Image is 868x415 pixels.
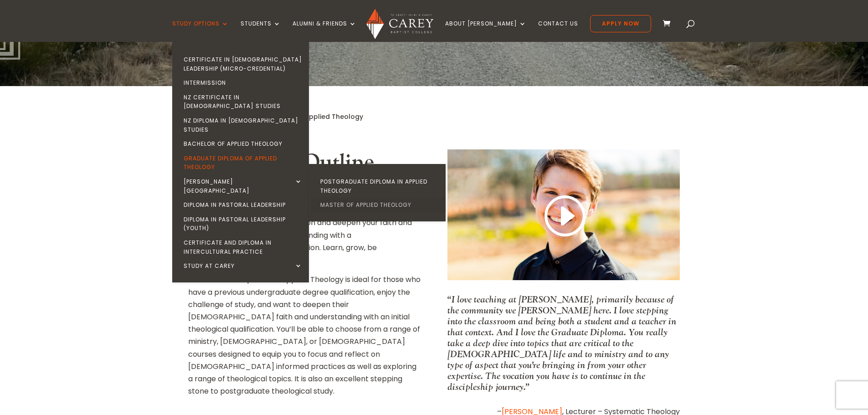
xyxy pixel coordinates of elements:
a: Students [241,20,281,42]
a: Postgraduate Diploma in Applied Theology [311,174,448,198]
a: [PERSON_NAME][GEOGRAPHIC_DATA] [175,174,311,198]
a: Diploma in Pastoral Leadership [175,198,311,212]
a: Intermission [175,76,311,90]
a: Certificate and Diploma in Intercultural Practice [175,236,311,259]
a: Study at Carey [175,259,311,273]
a: NZ Certificate in [DEMOGRAPHIC_DATA] Studies [175,90,311,113]
a: Apply Now [590,15,651,32]
a: Bachelor of Applied Theology [175,137,311,151]
a: Certificate in [DEMOGRAPHIC_DATA] Leadership (Micro-credential) [175,52,311,76]
a: Study Options [172,20,229,42]
img: Carey Baptist College [366,9,433,39]
a: Diploma in Pastoral Leadership (Youth) [175,212,311,236]
a: Graduate Diploma of Applied Theology [175,151,311,174]
div: “I love teaching at [PERSON_NAME], primarily because of the community we [PERSON_NAME] here. I lo... [447,294,680,392]
a: Alumni & Friends [293,20,356,42]
a: Master of Applied Theology [311,198,448,212]
p: The Graduate Diploma of Applied Theology is ideal for those who have a previous undergraduate deg... [188,273,421,405]
a: NZ Diploma in [DEMOGRAPHIC_DATA] Studies [175,113,311,137]
a: About [PERSON_NAME] [445,20,526,42]
a: Contact Us [538,20,578,42]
